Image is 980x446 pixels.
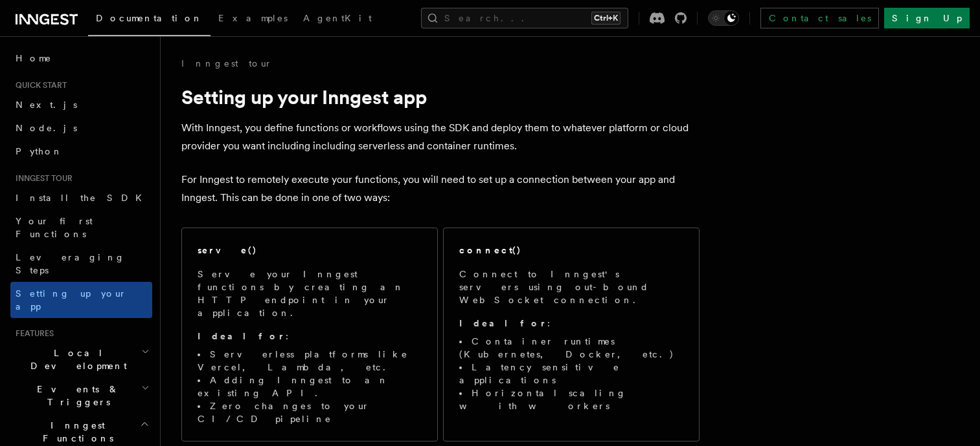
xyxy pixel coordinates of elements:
span: AgentKit [303,13,372,23]
span: Quick start [10,80,67,90]
p: Serve your Inngest functions by creating an HTTP endpoint in your application. [198,268,422,319]
li: Latency sensitive applications [459,361,683,387]
a: Examples [211,4,295,35]
h1: Setting up your Inngest app [181,85,700,109]
span: Your first Functions [16,216,93,239]
button: Toggle dark mode [708,10,739,26]
span: Home [16,52,52,65]
a: Python [10,140,152,163]
li: Container runtimes (Kubernetes, Docker, etc.) [459,335,683,361]
p: For Inngest to remotely execute your functions, you will need to set up a connection between your... [181,171,700,207]
span: Python [16,146,63,156]
span: Inngest tour [10,173,73,184]
strong: Ideal for [198,331,286,341]
span: Events & Triggers [10,383,141,409]
li: Adding Inngest to an existing API. [198,374,422,399]
a: Install the SDK [10,186,152,209]
span: Next.js [16,100,77,110]
li: Serverless platforms like Vercel, Lambda, etc. [198,348,422,374]
a: Home [10,47,152,70]
button: Local Development [10,341,152,377]
a: AgentKit [295,4,380,35]
button: Events & Triggers [10,377,152,414]
li: Zero changes to your CI/CD pipeline [198,399,422,425]
li: Horizontal scaling with workers [459,387,683,412]
span: Install the SDK [16,193,150,203]
button: Search...Ctrl+K [421,8,628,28]
a: Your first Functions [10,209,152,246]
p: : [459,317,683,330]
p: : [198,330,422,343]
a: Next.js [10,93,152,116]
kbd: Ctrl+K [591,12,621,25]
a: Leveraging Steps [10,246,152,282]
a: Documentation [88,4,211,36]
span: Setting up your app [16,288,127,312]
h2: serve() [198,244,257,257]
a: Node.js [10,116,152,140]
strong: Ideal for [459,318,547,328]
span: Leveraging Steps [16,252,125,275]
h2: connect() [459,244,521,257]
span: Local Development [10,346,141,372]
span: Node.js [16,123,77,133]
span: Examples [218,13,288,23]
span: Features [10,328,54,339]
a: connect()Connect to Inngest's servers using out-bound WebSocket connection.Ideal for:Container ru... [443,228,700,441]
span: Documentation [96,13,203,23]
a: Setting up your app [10,282,152,318]
span: Inngest Functions [10,419,140,445]
a: serve()Serve your Inngest functions by creating an HTTP endpoint in your application.Ideal for:Se... [181,228,438,441]
a: Contact sales [760,8,879,28]
a: Inngest tour [181,57,272,70]
p: Connect to Inngest's servers using out-bound WebSocket connection. [459,268,683,306]
p: With Inngest, you define functions or workflows using the SDK and deploy them to whatever platfor... [181,119,700,155]
a: Sign Up [884,8,970,28]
